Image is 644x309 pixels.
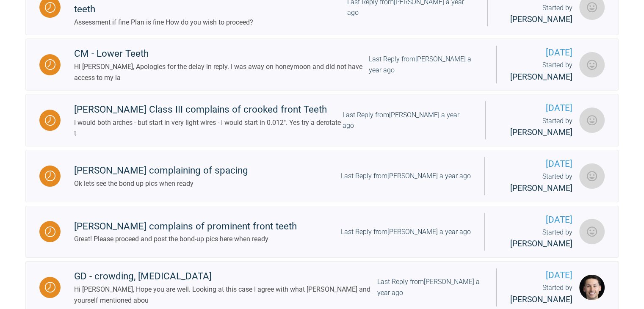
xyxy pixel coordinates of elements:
[74,269,377,284] div: GD - crowding, [MEDICAL_DATA]
[579,108,605,133] img: Niall Conaty
[498,157,572,171] span: [DATE]
[510,282,572,306] div: Started by
[510,268,572,282] span: [DATE]
[369,54,483,75] div: Last Reply from [PERSON_NAME] a year ago
[74,102,343,117] div: [PERSON_NAME] Class III complains of crooked front Teeth
[501,3,572,26] div: Started by
[343,110,472,131] div: Last Reply from [PERSON_NAME] a year ago
[45,171,55,181] img: Waiting
[510,72,572,82] span: [PERSON_NAME]
[74,61,369,83] div: Hi [PERSON_NAME], Apologies for the delay in reply. I was away on honeymoon and did not have acce...
[510,295,572,304] span: [PERSON_NAME]
[45,2,55,13] img: Waiting
[579,52,605,77] img: Craig Neil
[498,213,572,227] span: [DATE]
[45,115,55,126] img: Waiting
[74,178,248,189] div: Ok lets see the bond up pics when ready
[45,282,55,292] img: Waiting
[74,117,343,139] div: I would both arches - but start in very light wires - I would start in 0.012". Yes try a derotate t
[499,101,572,115] span: [DATE]
[341,171,471,182] div: Last Reply from [PERSON_NAME] a year ago
[74,163,248,178] div: [PERSON_NAME] complaining of spacing
[510,183,572,193] span: [PERSON_NAME]
[341,226,471,237] div: Last Reply from [PERSON_NAME] a year ago
[510,127,572,137] span: [PERSON_NAME]
[510,60,572,83] div: Started by
[25,39,619,91] a: WaitingCM - Lower TeethHi [PERSON_NAME], Apologies for the delay in reply. I was away on honeymoo...
[45,59,55,70] img: Waiting
[25,206,619,258] a: Waiting[PERSON_NAME] complains of prominent front teethGreat! Please proceed and post the bond-up...
[579,275,605,300] img: Jack Dowling
[45,226,55,237] img: Waiting
[579,163,605,189] img: Niall Conaty
[74,234,297,245] div: Great! Please proceed and post the bond-up pics here when ready
[25,150,619,202] a: Waiting[PERSON_NAME] complaining of spacingOk lets see the bond up pics when readyLast Reply from...
[510,239,572,248] span: [PERSON_NAME]
[579,219,605,244] img: Niall Conaty
[25,94,619,146] a: Waiting[PERSON_NAME] Class III complains of crooked front TeethI would both arches - but start in...
[74,284,377,306] div: Hi [PERSON_NAME], Hope you are well. Looking at this case I agree with what [PERSON_NAME] and you...
[74,17,347,28] div: Assessment if fine Plan is fine How do you wish to proceed?
[510,46,572,60] span: [DATE]
[74,219,297,234] div: [PERSON_NAME] complains of prominent front teeth
[498,227,572,251] div: Started by
[74,46,369,61] div: CM - Lower Teeth
[510,14,572,24] span: [PERSON_NAME]
[498,171,572,195] div: Started by
[499,116,572,139] div: Started by
[377,276,483,298] div: Last Reply from [PERSON_NAME] a year ago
